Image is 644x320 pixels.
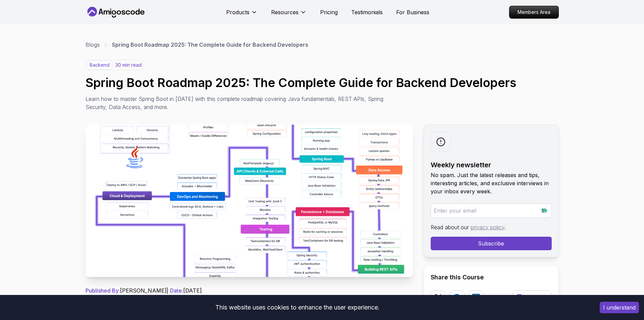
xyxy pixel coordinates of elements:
[86,95,388,111] p: Learn how to master Spring Boot in [DATE] with this complete roadmap covering Java fundamentals, ...
[320,8,338,16] a: Pricing
[271,8,299,16] p: Resources
[87,61,113,69] p: backend
[86,41,100,49] a: Blogs
[431,160,552,170] h2: Weekly newsletter
[509,6,558,18] p: Members Area
[86,286,413,295] p: [PERSON_NAME] | [DATE]
[509,6,559,19] a: Members Area
[5,300,590,315] div: This website uses cookies to enhance the user experience.
[495,294,501,302] p: or
[226,8,258,22] button: Products
[226,8,249,16] p: Products
[431,223,552,231] p: Read about our .
[351,8,383,16] a: Testimonials
[512,290,552,305] button: Copy link
[600,302,639,313] button: Accept cookies
[431,204,552,218] input: Enter your email
[112,41,308,49] p: Spring Boot Roadmap 2025: The Complete Guide for Backend Developers
[431,237,552,250] button: Subscribe
[115,62,142,68] p: 30 min read
[431,171,552,195] p: No spam. Just the latest releases and tips, interesting articles, and exclusive interviews in you...
[86,76,559,89] h1: Spring Boot Roadmap 2025: The Complete Guide for Backend Developers
[602,278,644,310] iframe: chat widget
[86,125,413,277] img: Spring Boot Roadmap 2025: The Complete Guide for Backend Developers thumbnail
[431,273,552,282] h2: Share this Course
[170,287,183,294] span: Date:
[471,224,504,231] a: privacy policy
[396,8,429,16] a: For Business
[86,287,120,294] span: Published By:
[526,294,547,301] p: Copy link
[271,8,307,22] button: Resources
